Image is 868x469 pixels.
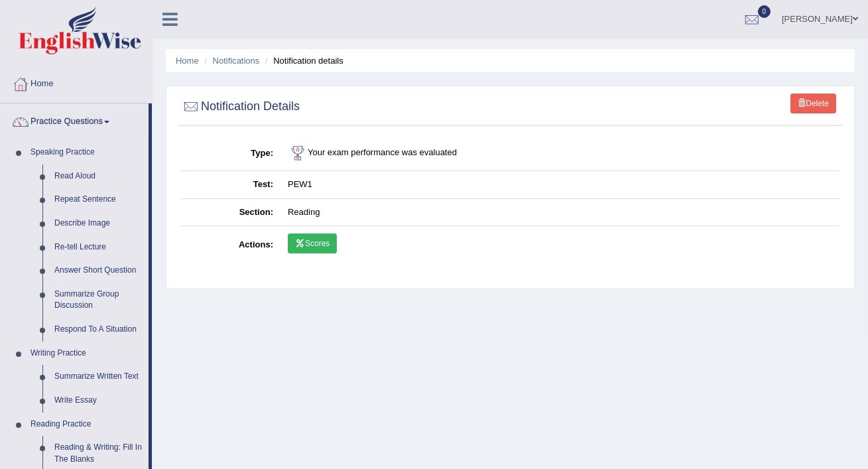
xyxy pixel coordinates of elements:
th: Actions [181,226,280,265]
th: Test [181,171,280,199]
td: PEW1 [280,171,839,199]
a: Respond To A Situation [48,318,149,342]
th: Section [181,198,280,226]
a: Describe Image [48,212,149,235]
a: Home [176,56,199,66]
a: Repeat Sentence [48,188,149,212]
th: Type [181,136,280,171]
a: Answer Short Question [48,259,149,283]
a: Summarize Group Discussion [48,283,149,318]
a: Notifications [213,56,260,66]
a: Delete [790,94,836,113]
a: Summarize Written Text [48,365,149,389]
a: Writing Practice [25,342,149,366]
a: Home [1,66,152,99]
a: Re-tell Lecture [48,235,149,259]
a: Scores [288,234,337,253]
h2: Notification Details [181,97,300,117]
span: 0 [758,5,771,18]
a: Reading Practice [25,413,149,436]
td: Your exam performance was evaluated [280,136,839,171]
li: Notification details [262,54,343,67]
a: Practice Questions [1,103,149,137]
a: Speaking Practice [25,141,149,165]
a: Write Essay [48,389,149,413]
a: Read Aloud [48,165,149,188]
td: Reading [280,198,839,226]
